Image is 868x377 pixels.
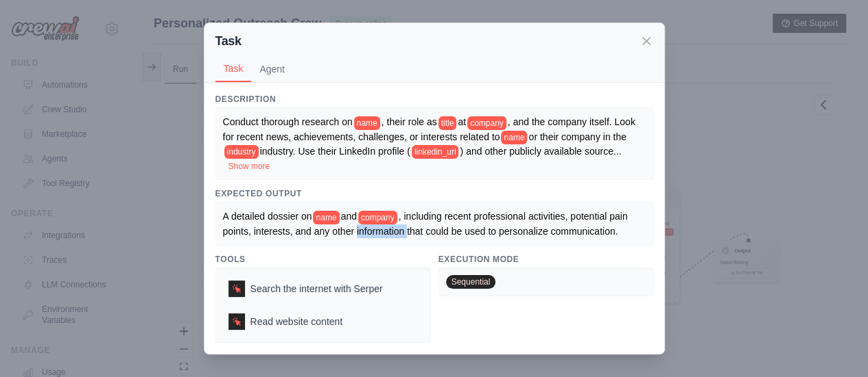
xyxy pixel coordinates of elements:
[250,315,343,328] span: Read website content
[260,146,410,157] span: industry. Use their LinkedIn profile (
[412,145,459,159] span: linkedin_url
[438,254,653,265] h3: Execution Mode
[460,146,613,157] span: ) and other publicly available source
[354,116,380,130] span: name
[358,211,397,224] span: company
[446,275,496,289] span: Sequential
[501,131,527,144] span: name
[467,116,506,130] span: company
[438,116,457,130] span: title
[224,145,259,159] span: industry
[341,211,357,222] span: and
[382,116,437,127] span: , their role as
[223,211,312,222] span: A detailed dossier on
[223,211,631,236] span: , including recent professional activities, potential pain points, interests, and any other infor...
[250,282,383,296] span: Search the internet with Serper
[799,311,868,377] iframe: Chat Widget
[223,115,646,172] div: ...
[215,94,653,105] h3: Description
[223,116,635,142] span: , and the company itself. Look for recent news, achievements, challenges, or interests related to
[228,161,270,172] button: Show more
[215,188,653,199] h3: Expected Output
[313,211,339,224] span: name
[528,131,626,142] span: or their company in the
[215,254,430,265] h3: Tools
[458,116,466,127] span: at
[223,116,353,127] span: Conduct thorough research on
